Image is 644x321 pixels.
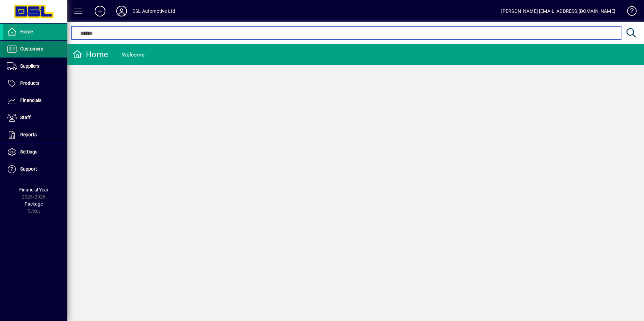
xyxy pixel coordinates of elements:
[3,75,67,92] a: Products
[25,201,43,207] span: Package
[122,49,144,60] div: Welcome
[3,144,67,160] a: Settings
[3,161,67,178] a: Support
[20,115,31,120] span: Staff
[89,5,111,17] button: Add
[3,109,67,126] a: Staff
[3,127,67,143] a: Reports
[20,63,39,69] span: Suppliers
[20,132,37,137] span: Reports
[20,149,37,154] span: Settings
[3,58,67,75] a: Suppliers
[20,29,33,34] span: Home
[19,187,49,192] span: Financial Year
[20,166,37,172] span: Support
[501,6,615,16] div: [PERSON_NAME] [EMAIL_ADDRESS][DOMAIN_NAME]
[20,46,43,51] span: Customers
[3,41,67,58] a: Customers
[20,80,39,86] span: Products
[72,49,108,60] div: Home
[622,1,636,23] a: Knowledge Base
[132,6,175,16] div: DSL Automotive Ltd
[20,98,41,103] span: Financials
[3,92,67,109] a: Financials
[111,5,132,17] button: Profile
